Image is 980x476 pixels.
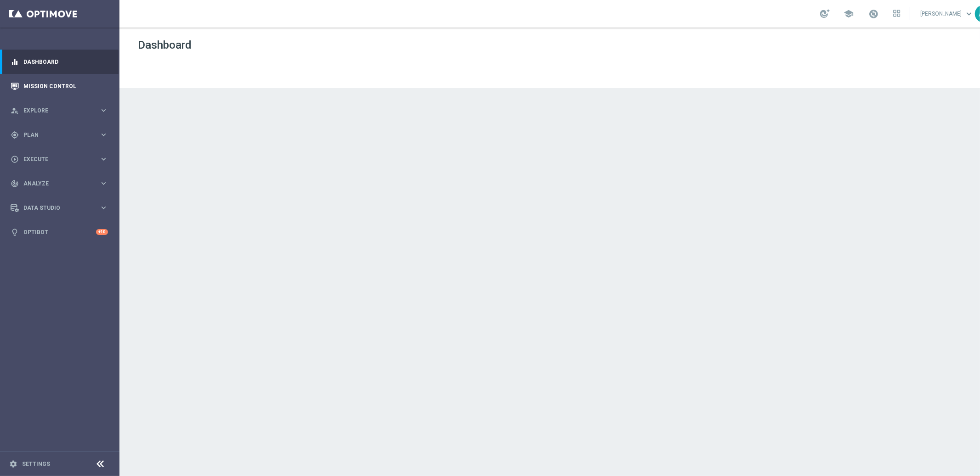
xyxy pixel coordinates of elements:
[10,83,108,90] button: Mission Control
[11,204,99,212] div: Data Studio
[23,132,99,138] span: Plan
[99,179,108,188] i: keyboard_arrow_right
[9,460,17,468] i: settings
[844,9,854,19] span: school
[11,74,108,98] div: Mission Control
[23,220,96,244] a: Optibot
[22,461,50,467] a: Settings
[23,205,99,211] span: Data Studio
[11,131,19,139] i: gps_fixed
[11,155,19,163] i: play_circle_outline
[11,106,19,115] i: person_search
[11,179,99,188] div: Analyze
[99,130,108,139] i: keyboard_arrow_right
[23,74,108,98] a: Mission Control
[23,181,99,186] span: Analyze
[11,50,108,74] div: Dashboard
[10,131,108,139] button: gps_fixed Plan keyboard_arrow_right
[99,106,108,115] i: keyboard_arrow_right
[11,228,19,236] i: lightbulb
[11,179,19,188] i: track_changes
[99,203,108,212] i: keyboard_arrow_right
[919,7,975,21] a: [PERSON_NAME]keyboard_arrow_down
[99,155,108,163] i: keyboard_arrow_right
[11,58,19,66] i: equalizer
[964,9,974,19] span: keyboard_arrow_down
[11,131,99,139] div: Plan
[10,204,108,212] button: Data Studio keyboard_arrow_right
[23,108,99,113] span: Explore
[10,156,108,163] button: play_circle_outline Execute keyboard_arrow_right
[10,58,108,66] button: equalizer Dashboard
[96,229,108,235] div: +10
[10,229,108,236] button: lightbulb Optibot +10
[10,180,108,187] button: track_changes Analyze keyboard_arrow_right
[11,106,99,115] div: Explore
[11,220,108,244] div: Optibot
[23,157,99,162] span: Execute
[23,50,108,74] a: Dashboard
[11,155,99,163] div: Execute
[10,107,108,114] button: person_search Explore keyboard_arrow_right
